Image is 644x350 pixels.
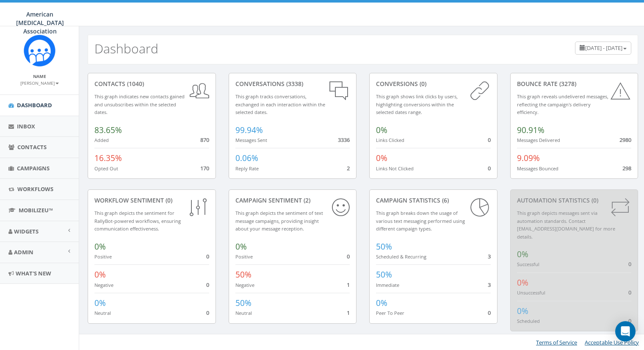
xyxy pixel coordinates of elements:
[517,318,540,324] small: Scheduled
[558,80,576,88] span: (3278)
[517,125,544,136] span: 90.91%
[94,241,106,252] span: 0%
[376,196,491,205] div: Campaign Statistics
[94,93,185,115] small: This graph indicates new contacts gained and unsubscribes within the selected dates.
[488,309,491,317] span: 0
[628,317,631,325] span: 0
[235,253,253,260] small: Positive
[94,253,112,260] small: Positive
[517,80,632,88] div: Bounce Rate
[235,210,323,232] small: This graph depicts the sentiment of text message campaigns, providing insight about your message ...
[16,10,64,35] span: American [MEDICAL_DATA] Association
[376,165,414,172] small: Links Not Clicked
[517,153,540,164] span: 9.09%
[347,281,350,289] span: 1
[235,310,252,316] small: Neutral
[376,93,458,115] small: This graph shows link clicks by users, highlighting conversions within the selected dates range.
[376,297,387,308] span: 0%
[94,269,106,280] span: 0%
[488,136,491,144] span: 0
[347,309,350,317] span: 1
[16,269,51,277] span: What's New
[94,153,122,164] span: 16.35%
[235,297,252,308] span: 50%
[302,196,310,204] span: (2)
[206,309,209,317] span: 0
[235,153,258,164] span: 0.06%
[235,196,350,205] div: Campaign Sentiment
[488,281,491,289] span: 3
[285,80,303,88] span: (3338)
[517,137,560,143] small: Messages Delivered
[14,248,33,256] span: Admin
[376,310,404,316] small: Peer To Peer
[347,253,350,260] span: 0
[536,339,577,346] a: Terms of Service
[517,93,608,115] small: This graph reveals undelivered messages, reflecting the campaign's delivery efficiency.
[235,165,259,172] small: Reply Rate
[17,122,35,130] span: Inbox
[347,164,350,172] span: 2
[517,210,615,240] small: This graph depicts messages sent via automation standards. Contact [EMAIL_ADDRESS][DOMAIN_NAME] f...
[440,196,449,204] span: (6)
[17,101,52,109] span: Dashboard
[376,253,426,260] small: Scheduled & Recurring
[376,241,392,252] span: 50%
[17,185,53,193] span: Workflows
[517,289,545,296] small: Unsuccessful
[33,73,46,79] small: Name
[94,310,111,316] small: Neutral
[94,297,106,308] span: 0%
[517,261,539,267] small: Successful
[94,282,113,288] small: Negative
[235,241,247,252] span: 0%
[24,35,55,67] img: Rally_Corp_Icon.png
[235,137,267,143] small: Messages Sent
[338,136,350,144] span: 3336
[517,196,632,205] div: Automation Statistics
[94,42,158,56] h2: Dashboard
[376,269,392,280] span: 50%
[619,136,631,144] span: 2980
[14,228,39,235] span: Widgets
[376,137,404,143] small: Links Clicked
[94,210,181,232] small: This graph depicts the sentiment for RallyBot-powered workflows, ensuring communication effective...
[94,165,118,172] small: Opted Out
[615,321,636,342] div: Open Intercom Messenger
[517,165,558,172] small: Messages Bounced
[206,281,209,289] span: 0
[376,80,491,88] div: conversions
[517,249,528,260] span: 0%
[628,289,631,296] span: 0
[235,269,252,280] span: 50%
[235,93,325,115] small: This graph tracks conversations, exchanged in each interaction within the selected dates.
[628,260,631,268] span: 0
[94,196,209,205] div: Workflow Sentiment
[376,153,387,164] span: 0%
[200,164,209,172] span: 170
[376,125,387,136] span: 0%
[94,125,122,136] span: 83.65%
[125,80,144,88] span: (1040)
[94,137,109,143] small: Added
[17,143,47,151] span: Contacts
[517,277,528,288] span: 0%
[19,206,53,214] span: MobilizeU™
[488,253,491,260] span: 3
[235,125,263,136] span: 99.94%
[20,80,59,86] small: [PERSON_NAME]
[376,282,399,288] small: Immediate
[94,80,209,88] div: contacts
[200,136,209,144] span: 870
[488,164,491,172] span: 0
[418,80,426,88] span: (0)
[585,44,622,52] span: [DATE] - [DATE]
[590,196,598,204] span: (0)
[164,196,172,204] span: (0)
[517,306,528,317] span: 0%
[17,164,50,172] span: Campaigns
[376,210,465,232] small: This graph breaks down the usage of various text messaging performed using different campaign types.
[622,164,631,172] span: 298
[235,80,350,88] div: conversations
[20,79,59,86] a: [PERSON_NAME]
